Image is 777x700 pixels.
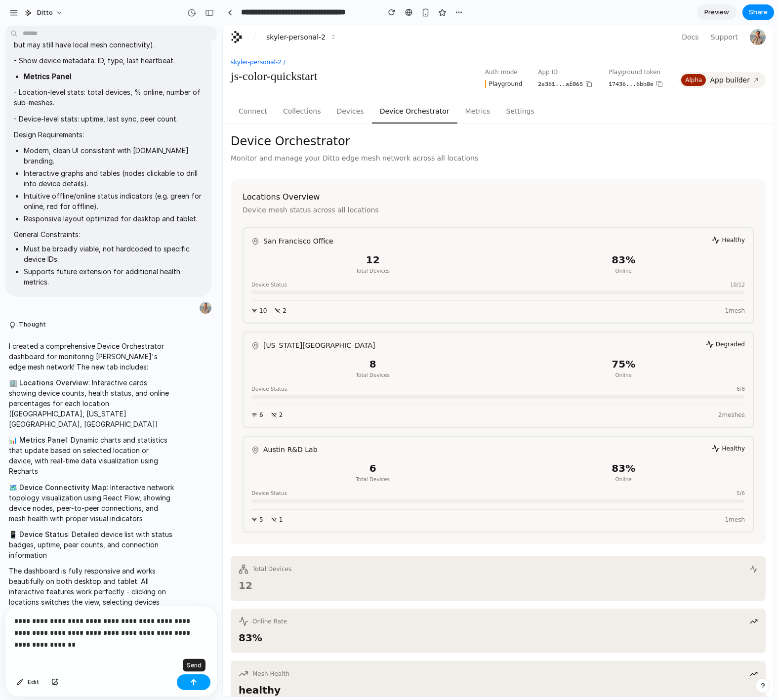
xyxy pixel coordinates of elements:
h4: Austin R&D Lab [41,419,95,430]
span: 5 [37,491,41,498]
div: 1 mesh [502,491,522,498]
div: 1 mesh [502,282,522,289]
img: Image of Skyler Jokiel [527,4,543,20]
span: 5 / 6 [514,464,522,472]
p: Device mesh status across all locations [20,180,531,190]
a: skyler-personal-2 / [8,33,63,41]
p: Intuitive offline/online status indicators (e.g. green for online, red for offline). [24,191,203,211]
span: 6 / 8 [514,360,522,368]
p: General Constraints: [14,229,203,240]
p: : Interactive cards showing device counts, health status, and online percentages for each locatio... [9,377,174,429]
span: Alpha [458,49,483,61]
span: healthy [499,419,522,427]
span: Device Status [29,256,64,264]
p: Supports future extension for additional health metrics. [24,266,203,287]
span: skyler-personal-2 [43,7,103,17]
p: - Location-level stats: total devices, % online, number of sub-meshes. [14,87,203,108]
p: - Show device metadata: ID, type, last heartbeat. [14,55,203,66]
strong: Metrics Panel [24,72,72,81]
button: Ditto [19,5,68,21]
div: Online [280,346,523,354]
span: 10 [37,282,44,289]
p: Interactive graphs and tables (nodes clickable to drill into device details). [24,168,203,189]
strong: 📱 Device Status [9,530,68,538]
h1: js-color-quickstart [8,43,94,59]
span: App builder [487,50,527,60]
p: Must be broadly viable, not hardcoded to specific device IDs. [24,244,203,264]
div: 12 [16,553,535,568]
span: 2e361f40-1f95-4406-8d7a-ce816f1af065 [315,55,360,63]
span: Preview [704,7,729,17]
span: App ID [315,43,370,51]
span: Mesh Health [30,645,67,653]
span: healthy [499,211,522,219]
div: 83% [16,605,535,620]
span: Edit [28,677,40,687]
div: Total Devices [29,346,272,354]
div: 83 % [280,436,523,451]
button: skyler-personal-2 [36,4,123,20]
button: Collections [52,75,106,98]
p: - Device-level stats: uptime, last sync, peer count. [14,114,203,124]
span: 2 [60,282,64,289]
div: Online [280,242,523,250]
button: Settings [275,75,319,98]
h3: Locations Overview [20,166,531,178]
h1: Device Orchestrator [8,108,543,124]
span: 17436098-4ce0-43ce-acb5-a8f5dcb6bb0e [386,55,431,63]
div: Online [280,451,523,458]
span: Online Rate [30,592,64,600]
div: 6 [29,436,272,451]
span: Device Status [29,464,64,472]
p: Design Requirements: [14,129,203,140]
div: Send [183,659,205,672]
h4: San Francisco Office [41,211,111,221]
span: Ditto [37,8,53,18]
div: 12 [29,227,272,242]
div: Total Devices [29,242,272,250]
span: Playground [262,55,299,63]
div: 75 % [280,331,523,346]
span: Playground token [386,43,441,51]
p: Modern, clean UI consistent with [DOMAIN_NAME] branding. [24,145,203,166]
span: 1 [56,491,60,498]
a: Preview [697,4,736,20]
span: Total Devices [30,540,69,548]
button: Metrics [235,75,276,98]
p: : Detailed device list with status badges, uptime, peer counts, and connection information [9,529,174,560]
span: Device Status [29,360,64,368]
strong: 🏢 Locations Overview [9,378,88,387]
span: Auth mode [262,43,299,51]
span: 10 / 12 [507,256,522,264]
button: Connect [8,75,52,98]
button: Devices [106,75,149,98]
div: 83 % [280,227,523,242]
div: 8 [29,331,272,346]
span: 2 [56,386,60,394]
div: Total Devices [29,451,272,458]
p: : Dynamic charts and statistics that update based on selected location or device, with real-time ... [9,435,174,476]
p: : Interactive network topology visualization using React Flow, showing device nodes, peer-to-peer... [9,482,174,524]
p: The dashboard is fully responsive and works beautifully on both desktop and tablet. All interacti... [9,566,174,659]
span: degraded [493,315,522,323]
button: Device Orchestrator [149,75,235,98]
div: 2 mesh es [495,386,522,394]
span: Share [749,7,768,17]
button: Edit [12,674,44,690]
p: I created a comprehensive Device Orchestrator dashboard for monitoring [PERSON_NAME]'s edge mesh ... [9,341,174,372]
strong: 📊 Metrics Panel [9,436,67,444]
p: Monitor and manage your Ditto edge mesh network across all locations [8,128,543,138]
strong: 🗺️ Device Connectivity Map [9,483,107,492]
button: Share [742,4,774,20]
p: Responsive layout optimized for desktop and tablet. [24,213,203,224]
div: healthy [16,658,535,672]
h4: [US_STATE][GEOGRAPHIC_DATA] [41,315,152,326]
span: 6 [37,386,41,394]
